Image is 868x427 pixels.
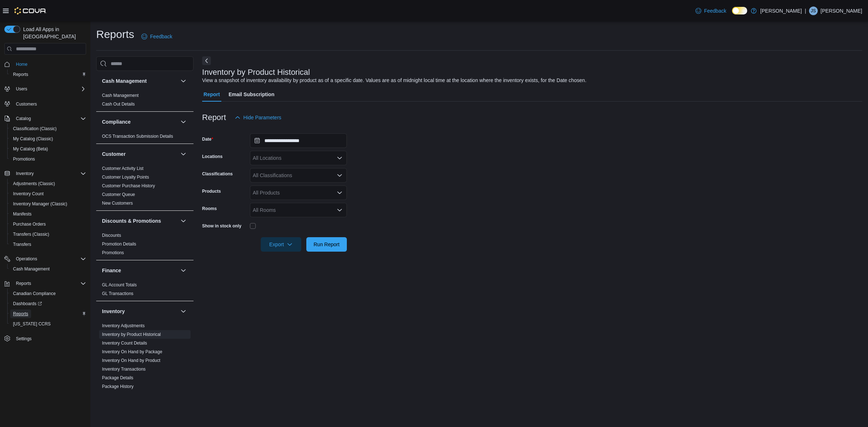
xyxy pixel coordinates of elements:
label: Products [202,188,221,194]
span: My Catalog (Classic) [13,136,53,142]
span: Reports [13,279,86,288]
a: Transfers (Classic) [10,230,52,239]
span: Catalog [13,114,86,123]
button: Finance [179,266,188,275]
button: Cash Management [7,264,89,274]
button: Reports [13,279,34,288]
span: Promotions [102,250,124,256]
label: Classifications [202,171,233,177]
span: Inventory by Product Historical [102,332,161,337]
span: Inventory Manager (Classic) [13,201,67,207]
span: Cash Management [13,266,50,272]
a: Manifests [10,210,34,218]
span: Transfers (Classic) [13,231,49,237]
span: Manifests [10,210,86,218]
div: Cash Management [96,91,193,111]
label: Show in stock only [202,223,242,229]
button: Operations [13,255,40,263]
button: Inventory Manager (Classic) [7,199,89,209]
button: Cash Management [179,77,188,85]
span: Customer Purchase History [102,183,155,189]
span: Inventory Manager (Classic) [10,200,86,208]
span: Promotion Details [102,241,136,247]
button: Catalog [13,114,34,123]
a: Package History [102,384,133,389]
label: Date [202,136,213,142]
button: Compliance [179,118,188,126]
span: Feedback [704,7,726,14]
div: Discounts & Promotions [96,231,193,260]
span: Promotions [10,155,86,163]
span: JS [811,7,816,15]
h3: Report [202,113,226,122]
h3: Compliance [102,118,131,125]
a: Reports [10,309,31,318]
a: Dashboards [7,299,89,309]
button: Customer [179,150,188,158]
span: Discounts [102,232,121,238]
h3: Discounts & Promotions [102,217,161,225]
button: Compliance [102,118,178,125]
span: Package Details [102,375,133,381]
a: Inventory Count Details [102,341,147,346]
a: Inventory On Hand by Package [102,349,162,354]
button: Inventory [1,168,89,179]
span: Load All Apps in [GEOGRAPHIC_DATA] [20,26,86,40]
button: Purchase Orders [7,219,89,229]
button: Next [202,56,211,65]
button: Transfers [7,239,89,249]
button: Home [1,59,89,69]
a: Home [13,60,30,69]
span: Report [204,87,220,102]
span: Package History [102,384,133,389]
span: Inventory Adjustments [102,323,145,329]
span: My Catalog (Beta) [13,146,48,152]
p: [PERSON_NAME] [821,7,862,15]
label: Locations [202,154,223,159]
span: Reports [16,281,31,286]
button: Reports [1,278,89,289]
a: Inventory by Product Historical [102,332,161,337]
h3: Inventory by Product Historical [202,68,310,77]
button: Finance [102,267,178,274]
p: | [805,7,806,15]
button: Run Report [306,237,347,252]
button: Open list of options [337,190,342,196]
label: Rooms [202,206,217,212]
span: Purchase Orders [13,221,46,227]
span: Inventory Transactions [102,366,146,372]
button: Open list of options [337,207,342,213]
a: Settings [13,334,34,343]
h3: Cash Management [102,77,147,85]
span: Dashboards [10,299,86,308]
span: Dashboards [13,301,42,307]
span: Classification (Classic) [13,126,57,132]
a: OCS Transaction Submission Details [102,134,173,139]
a: Customer Queue [102,192,135,197]
span: Transfers [13,242,31,247]
button: Inventory [13,169,37,178]
span: Inventory [13,169,86,178]
button: Transfers (Classic) [7,229,89,239]
span: Feedback [150,33,172,40]
a: Canadian Compliance [10,289,59,298]
button: Customer [102,150,178,158]
a: Purchase Orders [10,220,49,229]
a: Feedback [139,29,175,44]
span: GL Transactions [102,291,133,296]
a: Adjustments (Classic) [10,179,58,188]
div: View a snapshot of inventory availability by product as of a specific date. Values are as of midn... [202,77,587,84]
div: Finance [96,281,193,301]
button: My Catalog (Classic) [7,134,89,144]
span: Classification (Classic) [10,124,86,133]
a: Inventory On Hand by Product [102,358,160,363]
a: Inventory Transactions [102,367,146,372]
p: [PERSON_NAME] [760,7,802,15]
button: Discounts & Promotions [102,217,178,225]
button: Open list of options [337,172,342,178]
a: Transfers [10,240,34,249]
button: [US_STATE] CCRS [7,319,89,329]
a: Customers [13,100,40,108]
